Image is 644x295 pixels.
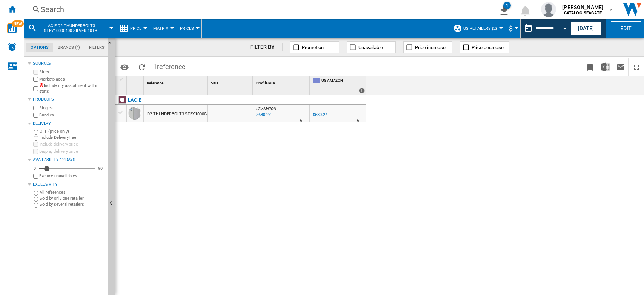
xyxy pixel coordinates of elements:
input: Sold by only one retailer [34,197,38,202]
md-tab-item: Options [26,43,53,52]
div: $680.27 [312,111,327,119]
input: Bundles [33,113,38,118]
button: Open calendar [558,20,572,34]
input: Display delivery price [33,174,38,179]
span: Promotion [302,45,324,50]
div: Profile Min Sort None [255,76,309,88]
div: 90 [96,166,105,171]
div: Products [33,96,105,102]
input: Include Delivery Fee [34,136,38,141]
input: OFF (price only) [34,130,38,135]
span: Price decrease [472,45,504,50]
div: US retailers (2) [453,19,501,38]
label: Marketplaces [39,76,105,82]
div: Delivery [33,121,105,127]
input: Sold by several retailers [34,203,38,208]
button: Edit [611,21,641,35]
button: Options [117,60,132,74]
span: [PERSON_NAME] [562,3,603,11]
label: All references [40,189,105,195]
button: Maximize [629,58,644,76]
button: Price increase [403,41,452,53]
div: Search [41,4,472,15]
input: Include my assortment within stats [33,84,38,93]
button: [DATE] [571,21,601,35]
button: Hide [108,38,117,51]
span: LACIE D2 THUNDERBOLT3 STFY10000400 SILVER 10TB [40,23,101,33]
div: Sort None [145,76,207,88]
div: Exclusivity [33,182,105,188]
span: Reference [147,81,163,85]
div: Prices [180,19,198,38]
div: SKU Sort None [209,76,253,88]
span: SKU [211,81,218,85]
div: $680.27 [313,112,327,117]
div: Sort None [209,76,253,88]
span: US AMAZON [256,107,276,111]
div: Delivery Time : 6 days [300,117,302,124]
input: Sites [33,70,38,75]
div: D2 THUNDERBOLT3 STFY10000400 SILVER 10TB [147,106,238,123]
div: Delivery Time : 6 days [357,117,359,124]
button: md-calendar [521,21,536,36]
label: OFF (price only) [40,129,105,134]
button: Bookmark this report [583,58,598,76]
input: Include delivery price [33,142,38,147]
button: Price [130,19,145,38]
input: Display delivery price [33,149,38,154]
span: Matrix [153,26,168,31]
div: LACIE D2 THUNDERBOLT3 STFY10000400 SILVER 10TB [28,19,111,38]
button: Download in Excel [598,58,613,76]
md-tab-item: Filters [85,43,109,52]
img: wise-card.svg [7,23,17,33]
div: This report is based on a date in the past. [521,19,569,38]
img: mysite-not-bg-18x18.png [39,83,44,87]
label: Singles [39,105,105,111]
span: Profile Min [256,81,275,85]
span: $ [509,25,513,33]
button: Promotion [290,41,339,53]
label: Sites [39,69,105,75]
div: Sort None [255,76,309,88]
div: 1 offers sold by US AMAZON [359,88,365,93]
button: LACIE D2 THUNDERBOLT3 STFY10000400 SILVER 10TB [40,19,108,38]
span: NEW [12,20,24,27]
span: Price [130,26,141,31]
div: FILTER BY [250,43,282,51]
div: Sort None [128,76,143,88]
input: Marketplaces [33,77,38,82]
button: Price decrease [460,41,509,53]
button: US retailers (2) [463,19,501,38]
img: profile.jpg [541,2,556,17]
label: Display delivery price [39,149,105,154]
input: Singles [33,106,38,110]
span: Price increase [415,45,446,50]
span: reference [157,63,186,71]
span: Prices [180,26,194,31]
div: Availability 12 Days [33,157,105,163]
md-slider: Availability [39,165,95,172]
label: Include my assortment within stats [39,83,105,95]
label: Bundles [39,112,105,118]
button: Matrix [153,19,172,38]
button: $ [509,19,516,38]
div: Sources [33,61,105,67]
img: alerts-logo.svg [8,42,17,51]
span: Unavailable [358,45,383,50]
label: Include Delivery Fee [40,135,105,140]
b: CATALOG SEAGATE [564,11,602,16]
label: Sold by several retailers [40,202,105,207]
div: 0 [32,166,38,171]
div: Last updated : Friday, 26 September 2025 18:34 [255,111,271,119]
button: Reload [134,58,149,76]
div: Price [119,19,145,38]
div: 1 [503,2,511,9]
img: excel-24x24.png [601,62,610,71]
div: Reference Sort None [145,76,207,88]
label: Exclude unavailables [39,173,105,179]
input: All references [34,191,38,196]
md-tab-item: Brands (*) [53,43,85,52]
